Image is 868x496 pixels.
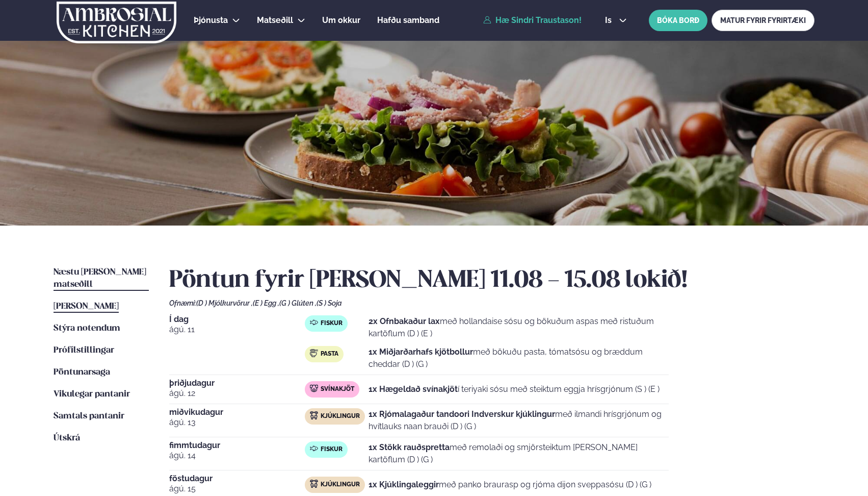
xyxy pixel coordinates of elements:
[54,346,114,355] span: Prófílstillingar
[194,14,228,27] a: Þjónusta
[369,347,473,357] strong: 1x Miðjarðarhafs kjötbollur
[54,302,119,311] span: [PERSON_NAME]
[54,390,130,399] span: Vikulegar pantanir
[369,442,450,452] strong: 1x Stökk rauðspretta
[369,346,669,370] p: með bökuðu pasta, tómatsósu og bræddum cheddar (D ) (G )
[56,2,177,43] img: logo
[369,316,440,326] strong: 2x Ofnbakaður lax
[54,412,124,420] span: Samtals pantanir
[369,480,439,489] strong: 1x Kjúklingaleggir
[54,323,120,335] a: Stýra notendum
[321,445,343,454] span: Fiskur
[321,319,343,328] span: Fiskur
[377,14,439,27] a: Hafðu samband
[369,408,669,433] p: með ilmandi hrísgrjónum og hvítlauks naan brauði (D ) (G )
[321,385,354,393] span: Svínakjöt
[169,324,305,336] span: ágú. 11
[253,299,279,307] span: (E ) Egg ,
[712,10,814,31] a: MATUR FYRIR FYRIRTÆKI
[597,16,635,24] button: is
[605,16,615,24] span: is
[257,14,293,27] a: Matseðill
[310,444,318,453] img: fish.svg
[169,299,814,307] div: Ofnæmi:
[169,379,305,387] span: þriðjudagur
[321,481,360,489] span: Kjúklingur
[369,384,458,394] strong: 1x Hægeldað svínakjöt
[321,350,338,358] span: Pasta
[369,479,651,491] p: með panko braurasp og rjóma dijon sveppasósu (D ) (G )
[54,266,149,291] a: Næstu [PERSON_NAME] matseðill
[369,383,660,395] p: í teriyaki sósu með steiktum eggja hrísgrjónum (S ) (E )
[310,349,318,357] img: pasta.svg
[483,16,582,25] a: Hæ Sindri Traustason!
[310,384,318,392] img: pork.svg
[369,441,669,466] p: með remolaði og smjörsteiktum [PERSON_NAME] kartöflum (D ) (G )
[169,387,305,400] span: ágú. 12
[194,15,228,25] span: Þjónusta
[169,441,305,450] span: fimmtudagur
[54,268,146,289] span: Næstu [PERSON_NAME] matseðill
[54,344,114,357] a: Prófílstillingar
[54,410,124,423] a: Samtals pantanir
[377,15,439,25] span: Hafðu samband
[54,366,110,379] a: Pöntunarsaga
[322,14,360,27] a: Um okkur
[310,411,318,419] img: chicken.svg
[322,15,360,25] span: Um okkur
[279,299,317,307] span: (G ) Glúten ,
[310,318,318,327] img: fish.svg
[54,368,110,377] span: Pöntunarsaga
[169,450,305,462] span: ágú. 14
[369,315,669,340] p: með hollandaise sósu og bökuðum aspas með ristuðum kartöflum (D ) (E )
[54,301,119,313] a: [PERSON_NAME]
[321,412,360,420] span: Kjúklingur
[196,299,253,307] span: (D ) Mjólkurvörur ,
[169,475,305,483] span: föstudagur
[169,315,305,324] span: Í dag
[369,409,555,419] strong: 1x Rjómalagaður tandoori Indverskur kjúklingur
[54,432,80,444] a: Útskrá
[317,299,342,307] span: (S ) Soja
[169,408,305,416] span: miðvikudagur
[649,10,707,31] button: BÓKA BORÐ
[54,434,80,442] span: Útskrá
[310,480,318,488] img: chicken.svg
[169,483,305,495] span: ágú. 15
[54,388,130,401] a: Vikulegar pantanir
[54,324,120,333] span: Stýra notendum
[169,416,305,429] span: ágú. 13
[257,15,293,25] span: Matseðill
[169,266,814,295] h2: Pöntun fyrir [PERSON_NAME] 11.08 - 15.08 lokið!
